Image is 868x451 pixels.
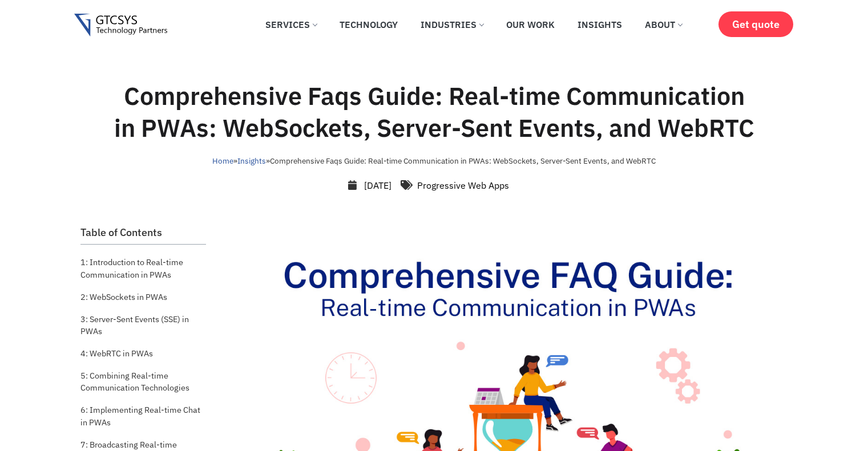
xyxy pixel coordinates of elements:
a: About [636,12,691,37]
img: Gtcsys logo [74,14,167,37]
a: 3: Server-Sent Events (SSE) in PWAs [80,310,206,340]
a: Industries [412,12,492,37]
a: Home [212,156,233,166]
h2: Table of Contents [80,226,206,239]
a: Insights [237,156,266,166]
span: » » [212,156,656,166]
a: Technology [331,12,406,37]
a: Progressive Web Apps [417,180,509,191]
a: 5: Combining Real-time Communication Technologies [80,367,206,397]
a: 4: WebRTC in PWAs [80,344,153,363]
iframe: chat widget [797,380,868,434]
a: Get quote [718,11,793,37]
span: Get quote [732,18,780,30]
a: 2: WebSockets in PWAs [80,288,167,306]
h1: Comprehensive Faqs Guide: Real-time Communication in PWAs: WebSockets, Server-Sent Events, and We... [111,80,758,144]
a: Our Work [498,12,563,37]
span: Comprehensive Faqs Guide: Real-time Communication in PWAs: WebSockets, Server-Sent Events, and We... [270,156,656,166]
time: [DATE] [364,180,391,191]
a: 1: Introduction to Real-time Communication in PWAs [80,253,206,283]
a: 6: Implementing Real-time Chat in PWAs [80,401,206,431]
a: Insights [569,12,631,37]
a: Services [257,12,325,37]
